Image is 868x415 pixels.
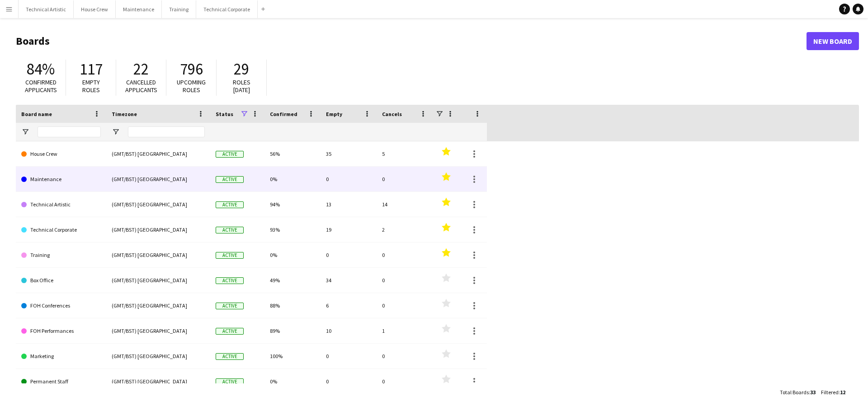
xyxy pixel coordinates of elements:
[321,167,377,191] div: 0
[25,78,57,94] span: Confirmed applicants
[810,389,816,396] span: 33
[21,293,101,318] a: FOH Conferences
[234,59,249,79] span: 29
[106,344,210,368] div: (GMT/BST) [GEOGRAPHIC_DATA]
[106,293,210,318] div: (GMT/BST) [GEOGRAPHIC_DATA]
[125,78,157,94] span: Cancelled applicants
[216,151,244,158] span: Active
[21,217,101,242] a: Technical Corporate
[128,126,205,137] input: Timezone Filter Input
[112,128,120,136] button: Open Filter Menu
[377,344,433,368] div: 0
[264,318,321,343] div: 89%
[38,126,101,137] input: Board name Filter Input
[216,277,244,284] span: Active
[106,242,210,267] div: (GMT/BST) [GEOGRAPHIC_DATA]
[321,318,377,343] div: 10
[216,303,244,309] span: Active
[216,227,244,233] span: Active
[106,167,210,191] div: (GMT/BST) [GEOGRAPHIC_DATA]
[321,141,377,166] div: 35
[807,32,859,50] a: New Board
[216,328,244,335] span: Active
[21,369,101,394] a: Permanent Staff
[264,369,321,394] div: 0%
[180,59,203,79] span: 796
[780,389,809,396] span: Total Boards
[74,0,116,18] button: House Crew
[264,268,321,293] div: 49%
[106,268,210,293] div: (GMT/BST) [GEOGRAPHIC_DATA]
[780,383,816,401] div: :
[377,318,433,343] div: 1
[133,59,149,79] span: 22
[264,167,321,191] div: 0%
[321,217,377,242] div: 19
[270,111,297,117] span: Confirmed
[106,141,210,166] div: (GMT/BST) [GEOGRAPHIC_DATA]
[106,318,210,343] div: (GMT/BST) [GEOGRAPHIC_DATA]
[821,383,845,401] div: :
[377,369,433,394] div: 0
[840,389,845,396] span: 12
[321,242,377,267] div: 0
[21,167,101,192] a: Maintenance
[326,111,342,117] span: Empty
[106,192,210,217] div: (GMT/BST) [GEOGRAPHIC_DATA]
[216,176,244,183] span: Active
[264,141,321,166] div: 56%
[377,268,433,293] div: 0
[116,0,162,18] button: Maintenance
[321,293,377,318] div: 6
[106,217,210,242] div: (GMT/BST) [GEOGRAPHIC_DATA]
[21,268,101,293] a: Box Office
[264,217,321,242] div: 93%
[321,344,377,368] div: 0
[377,167,433,191] div: 0
[264,242,321,267] div: 0%
[382,111,402,117] span: Cancels
[216,201,244,208] span: Active
[19,0,74,18] button: Technical Artistic
[216,111,233,117] span: Status
[233,78,250,94] span: Roles [DATE]
[377,242,433,267] div: 0
[321,192,377,217] div: 13
[377,217,433,242] div: 2
[21,192,101,217] a: Technical Artistic
[112,111,137,117] span: Timezone
[377,192,433,217] div: 14
[264,293,321,318] div: 88%
[16,34,807,48] h1: Boards
[321,369,377,394] div: 0
[21,128,29,136] button: Open Filter Menu
[264,344,321,368] div: 100%
[21,111,52,117] span: Board name
[82,78,100,94] span: Empty roles
[377,293,433,318] div: 0
[177,78,206,94] span: Upcoming roles
[216,353,244,360] span: Active
[27,59,55,79] span: 84%
[162,0,196,18] button: Training
[21,141,101,167] a: House Crew
[80,59,103,79] span: 117
[821,389,839,396] span: Filtered
[321,268,377,293] div: 34
[216,252,244,259] span: Active
[264,192,321,217] div: 94%
[106,369,210,394] div: (GMT/BST) [GEOGRAPHIC_DATA]
[216,378,244,385] span: Active
[21,242,101,268] a: Training
[377,141,433,166] div: 5
[196,0,258,18] button: Technical Corporate
[21,344,101,369] a: Marketing
[21,318,101,344] a: FOH Performances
